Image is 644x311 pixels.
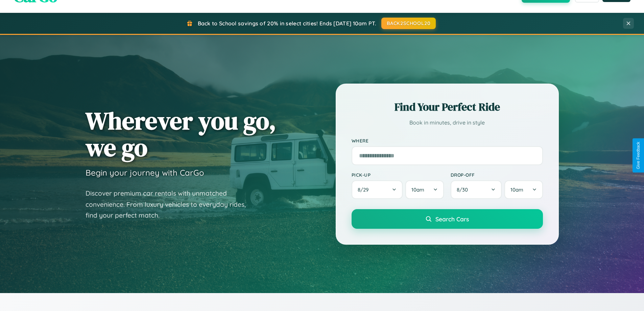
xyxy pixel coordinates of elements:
button: 10am [405,180,444,199]
h1: Wherever you go, we go [86,107,276,161]
button: 8/29 [352,180,403,199]
label: Drop-off [451,172,543,178]
button: 10am [504,180,543,199]
h2: Find Your Perfect Ride [352,99,543,114]
span: 10am [510,186,523,193]
h3: Begin your journey with CarGo [86,168,204,178]
span: 8 / 29 [358,186,372,193]
label: Pick-up [352,172,444,178]
label: Where [352,138,543,143]
p: Discover premium car rentals with unmatched convenience. From luxury vehicles to everyday rides, ... [86,188,255,221]
span: 10am [411,186,424,193]
button: 8/30 [451,180,502,199]
span: Search Cars [435,215,469,223]
div: Give Feedback [636,142,641,169]
span: Back to School savings of 20% in select cities! Ends [DATE] 10am PT. [198,20,376,27]
button: BACK2SCHOOL20 [381,18,436,29]
span: 8 / 30 [457,186,471,193]
button: Search Cars [352,209,543,229]
p: Book in minutes, drive in style [352,118,543,128]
